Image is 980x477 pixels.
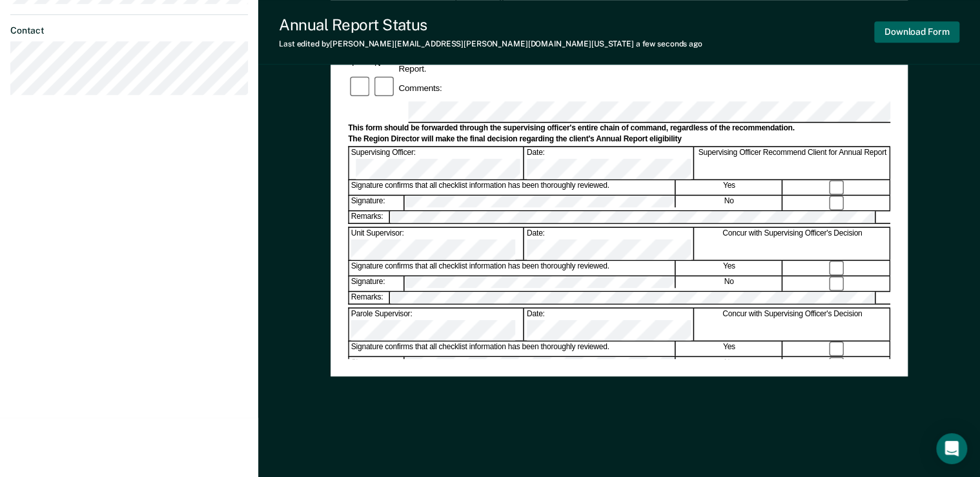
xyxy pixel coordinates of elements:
[349,211,390,223] div: Remarks:
[676,261,782,276] div: Yes
[349,261,675,276] div: Signature confirms that all checklist information has been thoroughly reviewed.
[936,433,967,464] div: Open Intercom Messenger
[349,309,524,341] div: Parole Supervisor:
[396,82,444,94] div: Comments:
[279,39,702,48] div: Last edited by [PERSON_NAME][EMAIL_ADDRESS][PERSON_NAME][DOMAIN_NAME][US_STATE]
[525,309,694,341] div: Date:
[676,341,782,356] div: Yes
[349,196,403,210] div: Signature:
[349,228,524,260] div: Unit Supervisor:
[525,147,694,179] div: Date:
[874,21,959,43] button: Download Form
[349,357,403,372] div: Signature:
[349,276,403,291] div: Signature:
[348,124,890,134] div: This form should be forwarded through the supervising officer's entire chain of command, regardle...
[695,147,890,179] div: Supervising Officer Recommend Client for Annual Report
[349,341,675,356] div: Signature confirms that all checklist information has been thoroughly reviewed.
[695,309,890,341] div: Concur with Supervising Officer's Decision
[349,147,524,179] div: Supervising Officer:
[349,180,675,195] div: Signature confirms that all checklist information has been thoroughly reviewed.
[349,292,390,304] div: Remarks:
[676,180,782,195] div: Yes
[525,228,694,260] div: Date:
[636,39,702,48] span: a few seconds ago
[676,196,782,210] div: No
[676,276,782,291] div: No
[348,135,890,145] div: The Region Director will make the final decision regarding the client's Annual Report eligibility
[279,15,702,34] div: Annual Report Status
[10,25,248,36] dt: Contact
[676,357,782,372] div: No
[695,228,890,260] div: Concur with Supervising Officer's Decision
